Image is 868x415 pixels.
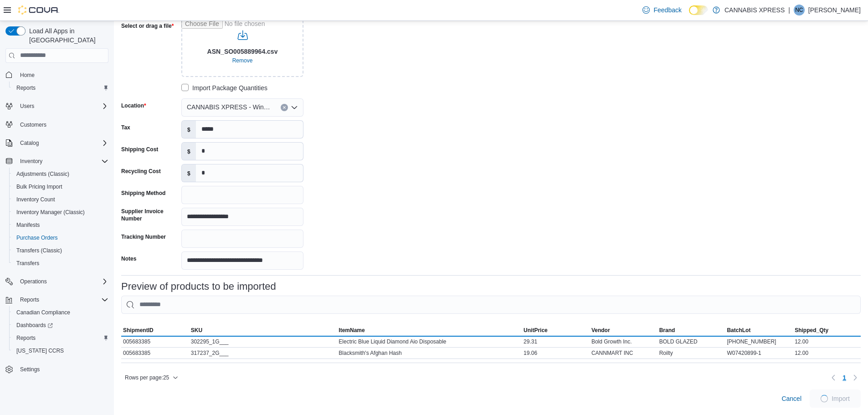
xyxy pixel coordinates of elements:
button: Shipped_Qty [793,325,861,336]
span: SKU [191,327,202,334]
span: Dark Mode [689,15,689,15]
span: Manifests [16,221,40,229]
div: 12.00 [793,348,861,359]
div: BOLD GLAZED [657,336,725,347]
span: Reports [13,82,108,93]
label: $ [182,121,196,138]
span: Dashboards [13,320,108,331]
a: Customers [16,119,50,130]
span: Remove [232,57,253,64]
span: Transfers (Classic) [16,247,62,254]
div: 19.06 [522,348,590,359]
span: Home [20,72,35,79]
label: Recycling Cost [121,168,161,175]
span: Purchase Orders [16,234,58,241]
span: Operations [20,278,47,285]
button: Vendor [590,325,657,336]
button: Manifests [9,219,112,231]
span: Bulk Pricing Import [13,181,108,192]
a: Inventory Count [13,194,59,205]
span: Inventory [16,156,108,167]
div: 302295_1G___ [189,336,337,347]
span: Load All Apps in [GEOGRAPHIC_DATA] [26,26,108,45]
span: Cancel [781,394,801,403]
button: Inventory [2,155,112,168]
label: Tracking Number [121,233,166,241]
span: Users [20,102,34,110]
button: Transfers (Classic) [9,244,112,257]
div: [PHONE_NUMBER] [725,336,793,347]
button: UnitPrice [522,325,590,336]
button: Inventory [16,156,46,167]
input: This is a search bar. As you type, the results lower in the page will automatically filter. [121,296,861,314]
span: ShipmentID [123,327,154,334]
a: Canadian Compliance [13,307,74,318]
span: Catalog [20,139,39,147]
label: Shipping Method [121,190,165,197]
a: Feedback [639,1,685,19]
a: Reports [13,82,39,93]
span: Catalog [16,138,108,149]
span: Reports [16,294,108,305]
button: Reports [16,294,43,305]
label: Tax [121,124,130,131]
span: Home [16,69,108,81]
span: Shipped_Qty [795,327,828,334]
div: CANNMART INC [590,348,657,359]
label: Supplier Invoice Number [121,208,178,222]
button: ItemName [337,325,522,336]
span: Brand [659,327,675,334]
button: Open list of options [291,104,298,111]
span: Feedback [653,5,681,15]
span: Transfers (Classic) [13,245,108,256]
button: Home [2,68,112,82]
button: Bulk Pricing Import [9,180,112,193]
span: Transfers [13,258,108,269]
span: Inventory Manager (Classic) [13,207,108,218]
span: Purchase Orders [13,232,108,243]
a: Adjustments (Classic) [13,169,73,179]
div: Nathan Chan [794,5,805,15]
a: Settings [16,364,43,375]
button: Reports [9,332,112,344]
p: | [788,5,790,15]
button: Operations [2,275,112,288]
button: LoadingImport [810,389,861,408]
span: BatchLot [727,327,750,334]
a: Transfers [13,258,43,269]
span: NC [795,5,803,15]
button: Next page [850,372,861,383]
button: BatchLot [725,325,793,336]
ul: Pagination for table: MemoryTable from EuiInMemoryTable [839,370,850,385]
button: Brand [657,325,725,336]
button: Users [16,101,38,112]
a: Bulk Pricing Import [13,181,66,192]
span: Import [832,394,850,403]
label: Select or drag a file [121,22,174,30]
div: 005683385 [121,336,189,347]
label: Location [121,102,146,109]
label: Import Package Quantities [181,82,267,93]
div: Electric Blue Liquid Diamond Aio Disposable [337,336,522,347]
span: Rows per page : 25 [125,374,169,381]
div: W07420899-1 [725,348,793,359]
span: Bulk Pricing Import [16,183,62,190]
div: Roilty [657,348,725,359]
button: Reports [9,82,112,94]
span: UnitPrice [524,327,548,334]
a: [US_STATE] CCRS [13,345,67,356]
span: [US_STATE] CCRS [16,347,64,354]
span: Adjustments (Classic) [16,170,69,178]
span: Operations [16,276,108,287]
label: $ [182,143,196,160]
span: Transfers [16,260,39,267]
button: Rows per page:25 [121,372,182,383]
span: Settings [20,366,40,373]
button: Inventory Count [9,193,112,206]
button: Clear selected files [229,55,257,66]
button: Reports [2,293,112,306]
button: Cancel [778,389,805,408]
span: Inventory Manager (Classic) [16,209,85,216]
label: $ [182,164,196,182]
span: Loading [820,394,829,403]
